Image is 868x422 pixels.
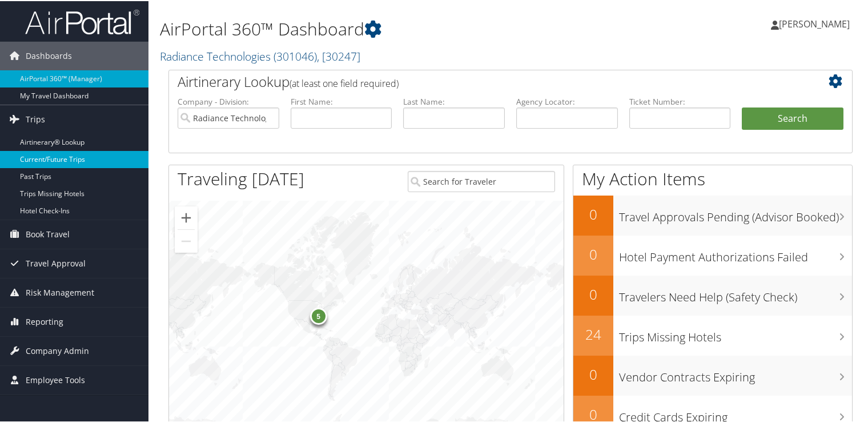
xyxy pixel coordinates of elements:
a: 0Travel Approvals Pending (Advisor Booked) [573,194,852,234]
span: Trips [26,104,45,133]
span: ( 301046 ) [274,47,317,63]
h3: Vendor Contracts Expiring [619,363,852,384]
a: [PERSON_NAME] [771,6,861,40]
label: Agency Locator: [516,95,618,106]
button: Zoom out [175,229,198,252]
h2: 0 [573,284,613,303]
h3: Travelers Need Help (Safety Check) [619,282,852,304]
a: 0Vendor Contracts Expiring [573,355,852,395]
span: Reporting [26,306,63,335]
h1: My Action Items [573,166,852,190]
span: Company Admin [26,336,89,364]
div: 5 [310,306,327,324]
label: Last Name: [403,95,505,106]
input: Search for Traveler [408,170,555,191]
a: 24Trips Missing Hotels [573,314,852,355]
label: Ticket Number: [629,95,731,106]
span: , [ 30247 ] [317,47,360,63]
a: Radiance Technologies [160,47,360,63]
span: Dashboards [26,41,72,69]
h2: 0 [573,204,613,223]
span: Employee Tools [26,365,85,393]
h2: Airtinerary Lookup [178,71,786,90]
h1: Traveling [DATE] [178,166,304,190]
span: Book Travel [26,219,70,248]
h1: AirPortal 360™ Dashboard [160,16,628,40]
h2: 24 [573,324,613,343]
label: First Name: [291,95,392,106]
a: 0Travelers Need Help (Safety Check) [573,274,852,314]
img: airportal-logo.png [25,7,139,34]
span: Risk Management [26,277,94,306]
h3: Travel Approvals Pending (Advisor Booked) [619,202,852,224]
label: Company - Division: [178,95,279,106]
span: (at least one field required) [290,76,399,89]
a: 0Hotel Payment Authorizations Failed [573,234,852,274]
h3: Hotel Payment Authorizations Failed [619,242,852,264]
span: Travel Approval [26,248,86,277]
button: Search [742,106,843,129]
h2: 0 [573,364,613,383]
h2: 0 [573,244,613,263]
button: Zoom in [175,205,198,228]
h3: Trips Missing Hotels [619,323,852,344]
span: [PERSON_NAME] [779,17,850,29]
